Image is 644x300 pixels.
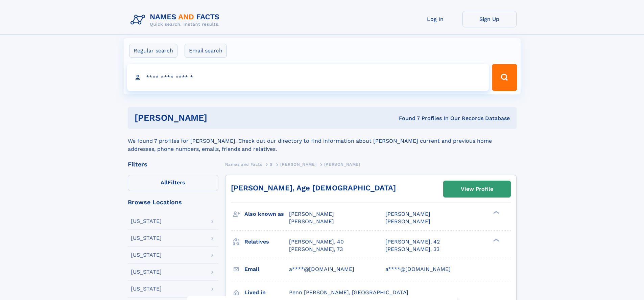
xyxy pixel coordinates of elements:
[244,287,289,298] h3: Lived in
[131,218,162,224] div: [US_STATE]
[131,252,162,258] div: [US_STATE]
[244,263,289,275] h3: Email
[385,218,430,225] span: [PERSON_NAME]
[492,238,500,242] div: ❯
[161,179,168,186] span: All
[492,210,500,215] div: ❯
[492,64,517,91] button: Search Button
[462,11,517,27] a: Sign Up
[129,44,177,58] label: Regular search
[289,218,334,225] span: [PERSON_NAME]
[225,160,262,168] a: Names and Facts
[289,238,344,246] a: [PERSON_NAME], 40
[128,175,218,191] label: Filters
[127,64,489,91] input: search input
[131,286,162,292] div: [US_STATE]
[461,181,493,197] div: View Profile
[244,208,289,220] h3: Also known as
[135,114,303,122] h1: [PERSON_NAME]
[128,129,517,153] div: We found 7 profiles for [PERSON_NAME]. Check out our directory to find information about [PERSON_...
[280,162,316,167] span: [PERSON_NAME]
[444,181,510,197] a: View Profile
[131,269,162,275] div: [US_STATE]
[385,238,440,246] a: [PERSON_NAME], 42
[270,162,273,167] span: S
[324,162,360,167] span: [PERSON_NAME]
[289,246,343,253] a: [PERSON_NAME], 73
[231,184,396,192] a: [PERSON_NAME], Age [DEMOGRAPHIC_DATA]
[244,236,289,248] h3: Relatives
[128,11,225,29] img: Logo Names and Facts
[185,44,227,58] label: Email search
[280,160,316,168] a: [PERSON_NAME]
[128,199,218,205] div: Browse Locations
[131,235,162,241] div: [US_STATE]
[385,246,439,253] a: [PERSON_NAME], 33
[303,115,510,122] div: Found 7 Profiles In Our Records Database
[289,211,334,217] span: [PERSON_NAME]
[289,289,408,296] span: Penn [PERSON_NAME], [GEOGRAPHIC_DATA]
[128,161,218,167] div: Filters
[408,11,462,27] a: Log In
[385,211,430,217] span: [PERSON_NAME]
[270,160,273,168] a: S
